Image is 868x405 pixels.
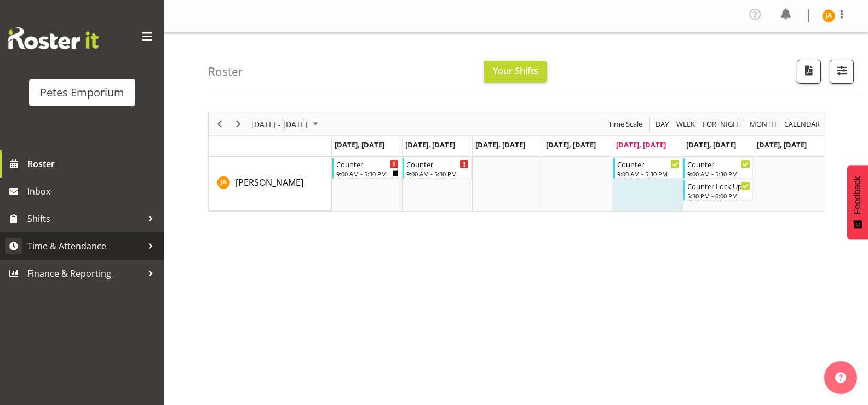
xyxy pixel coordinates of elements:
[687,169,750,178] div: 9:00 AM - 5:30 PM
[250,117,323,131] button: September 01 - 07, 2025
[336,158,399,169] div: Counter
[8,27,99,49] img: Rosterit website logo
[822,9,835,22] img: jeseryl-armstrong10788.jpg
[250,117,309,131] span: [DATE] - [DATE]
[607,117,643,131] span: Time Scale
[613,158,682,179] div: Jeseryl Armstrong"s event - Counter Begin From Friday, September 5, 2025 at 9:00:00 AM GMT+12:00 ...
[748,117,779,131] button: Timeline Month
[675,117,697,131] button: Timeline Week
[208,65,243,78] h4: Roster
[406,169,469,178] div: 9:00 AM - 5:30 PM
[405,140,455,150] span: [DATE], [DATE]
[27,183,159,199] span: Inbox
[830,60,854,84] button: Filter Shifts
[27,265,142,282] span: Finance & Reporting
[702,117,743,131] span: Fortnight
[654,117,671,131] button: Timeline Day
[40,84,124,101] div: Petes Emporium
[27,238,142,254] span: Time & Attendance
[783,117,822,131] button: Month
[493,65,538,77] span: Your Shifts
[701,117,744,131] button: Fortnight
[229,112,248,135] div: Next
[686,140,736,150] span: [DATE], [DATE]
[475,140,525,150] span: [DATE], [DATE]
[687,191,750,200] div: 5:30 PM - 6:00 PM
[406,158,469,169] div: Counter
[616,140,666,150] span: [DATE], [DATE]
[335,140,384,150] span: [DATE], [DATE]
[208,112,824,212] div: Timeline Week of September 5, 2025
[403,158,472,179] div: Jeseryl Armstrong"s event - Counter Begin From Tuesday, September 2, 2025 at 9:00:00 AM GMT+12:00...
[687,180,750,191] div: Counter Lock Up
[757,140,807,150] span: [DATE], [DATE]
[797,60,821,84] button: Download a PDF of the roster according to the set date range.
[617,169,680,178] div: 9:00 AM - 5:30 PM
[27,210,142,227] span: Shifts
[546,140,596,150] span: [DATE], [DATE]
[853,176,863,214] span: Feedback
[783,117,821,131] span: calendar
[332,157,824,211] table: Timeline Week of September 5, 2025
[607,117,645,131] button: Time Scale
[675,117,696,131] span: Week
[687,158,750,169] div: Counter
[683,158,752,179] div: Jeseryl Armstrong"s event - Counter Begin From Saturday, September 6, 2025 at 9:00:00 AM GMT+12:0...
[749,117,778,131] span: Month
[235,176,303,189] span: [PERSON_NAME]
[835,372,846,383] img: help-xxl-2.png
[209,157,332,211] td: Jeseryl Armstrong resource
[332,158,401,179] div: Jeseryl Armstrong"s event - Counter Begin From Monday, September 1, 2025 at 9:00:00 AM GMT+12:00 ...
[484,61,547,83] button: Your Shifts
[235,176,303,189] a: [PERSON_NAME]
[683,180,752,201] div: Jeseryl Armstrong"s event - Counter Lock Up Begin From Saturday, September 6, 2025 at 5:30:00 PM ...
[617,158,680,169] div: Counter
[210,112,229,135] div: Previous
[27,156,159,172] span: Roster
[212,117,227,131] button: Previous
[847,165,868,239] button: Feedback - Show survey
[654,117,670,131] span: Day
[231,117,246,131] button: Next
[336,169,399,178] div: 9:00 AM - 5:30 PM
